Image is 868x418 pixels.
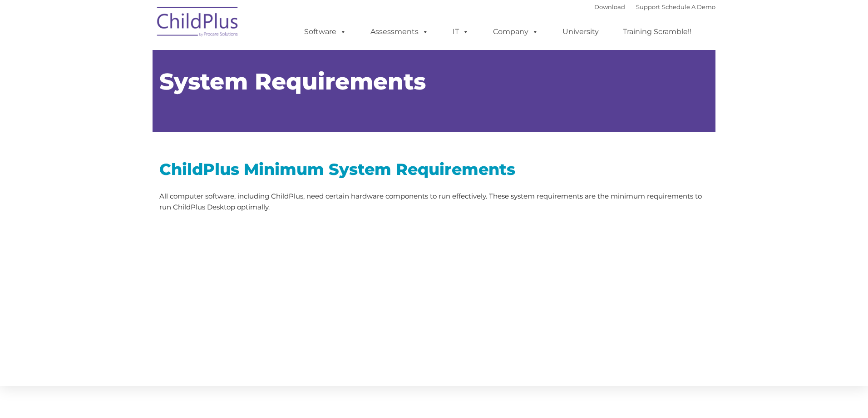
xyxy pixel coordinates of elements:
a: Software [295,23,355,41]
a: Download [594,3,625,10]
a: Support [636,3,660,10]
span: System Requirements [159,68,426,95]
img: ChildPlus by Procare Solutions [153,0,243,46]
a: IT [444,23,478,41]
a: University [553,23,608,41]
a: Company [484,23,547,41]
font: | [594,3,715,10]
a: Assessments [361,23,438,41]
h2: ChildPlus Minimum System Requirements [159,159,709,179]
p: All computer software, including ChildPlus, need certain hardware components to run effectively. ... [159,191,709,213]
a: Training Scramble!! [614,23,700,41]
a: Schedule A Demo [662,3,715,10]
